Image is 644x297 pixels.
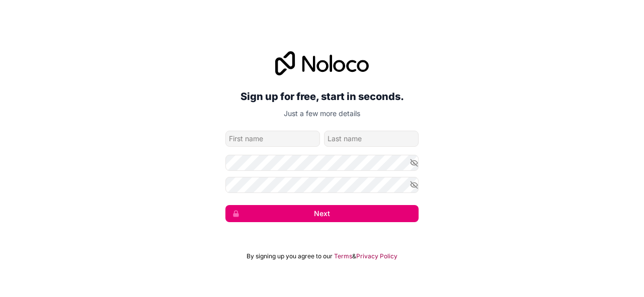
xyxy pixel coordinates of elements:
input: given-name [225,131,320,147]
input: Confirm password [225,177,419,193]
a: Terms [334,252,352,260]
input: Password [225,155,419,171]
p: Just a few more details [225,109,419,119]
button: Next [225,205,419,222]
h2: Sign up for free, start in seconds. [225,87,419,106]
span: & [352,252,356,260]
a: Privacy Policy [356,252,397,260]
span: By signing up you agree to our [247,252,333,260]
input: family-name [324,131,419,147]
